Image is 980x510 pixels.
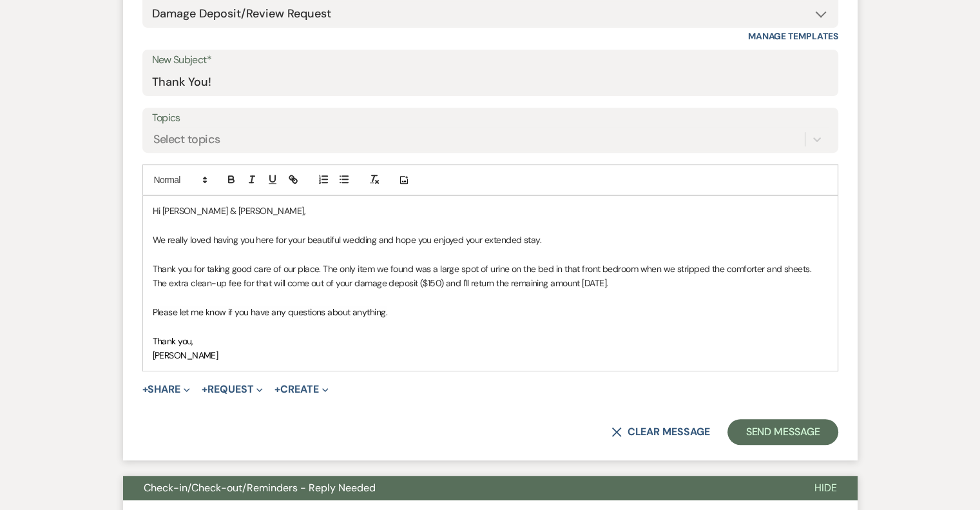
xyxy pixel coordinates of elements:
[153,262,828,291] p: Thank you for taking good care of our place. The only item we found was a large spot of urine on ...
[153,306,387,318] span: Please let me know if you have any questions about anything.
[153,131,220,148] div: Select topics
[727,419,838,445] button: Send Message
[153,233,828,247] p: We really loved having you here for your beautiful wedding and hope you enjoyed your extended stay.
[202,384,207,395] span: +
[611,427,709,437] button: Clear message
[274,384,328,395] button: Create
[153,204,828,218] p: Hi [PERSON_NAME] & [PERSON_NAME],
[144,481,376,495] span: Check-in/Check-out/Reminders - Reply Needed
[142,384,148,395] span: +
[814,481,837,495] span: Hide
[152,51,829,70] label: New Subject*
[748,30,838,42] a: Manage Templates
[202,384,263,395] button: Request
[152,109,829,128] label: Topics
[794,476,858,500] button: Hide
[123,476,794,500] button: Check-in/Check-out/Reminders - Reply Needed
[153,335,193,347] span: Thank you,
[142,384,191,395] button: Share
[274,384,280,395] span: +
[153,349,218,361] span: [PERSON_NAME]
